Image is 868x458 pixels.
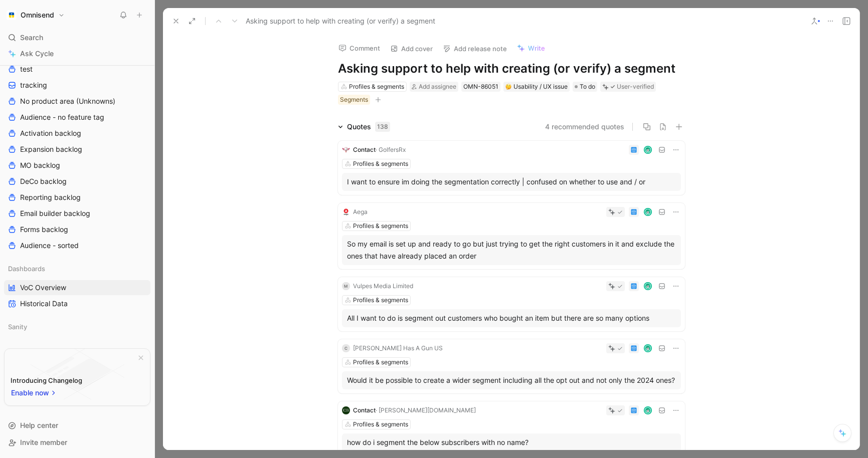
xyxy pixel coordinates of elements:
img: logo [342,406,350,414]
span: Search [20,32,43,44]
div: Invite member [4,435,150,450]
img: avatar [644,283,651,290]
div: Dashboards [4,261,150,276]
img: bg-BLZuj68n.svg [30,349,124,400]
div: OMN-86051 [463,82,498,92]
button: Add release note [438,42,511,56]
a: Audience - sorted [4,238,150,253]
span: test [20,64,33,74]
img: avatar [644,147,651,153]
span: No product area (Unknowns) [20,96,115,106]
a: test [4,62,150,77]
a: Activation backlog [4,126,150,141]
span: Historical Data [20,299,68,309]
div: Aega [353,207,368,217]
div: DashboardsVoC OverviewHistorical Data [4,261,150,311]
span: Dashboards [8,264,45,274]
img: avatar [644,407,651,414]
div: Quotes138 [334,121,394,133]
div: Profiles & segments [353,419,408,429]
div: 🤔Usability / UX issue [503,82,570,92]
div: Sanity [4,319,150,337]
div: [PERSON_NAME] Has A Gun US [353,343,443,353]
div: Quotes [347,121,390,133]
span: To do [580,82,595,92]
span: Help center [20,421,58,429]
div: M [342,282,350,290]
span: Expansion backlog [20,144,82,154]
span: MO backlog [20,160,60,170]
img: logo [342,146,350,154]
div: Profiles & segments [353,159,408,169]
div: Profiles & segments [353,295,408,305]
span: Write [528,44,545,53]
img: 🤔 [505,84,511,90]
div: Sanity [4,319,150,334]
div: Vulpes Media Limited [353,281,413,291]
div: Introducing Changelog [11,374,82,386]
a: MO backlog [4,158,150,173]
a: DeCo backlog [4,174,150,189]
button: Write [512,41,550,55]
div: how do i segment the below subscribers with no name? [347,436,676,448]
button: Comment [334,41,385,55]
div: Help center [4,418,150,433]
span: Forms backlog [20,224,68,235]
span: Audience - sorted [20,241,79,251]
div: Profiles & segments [349,82,404,92]
a: No product area (Unknowns) [4,94,150,109]
div: Segments [340,95,368,105]
div: User-verified [617,82,654,92]
a: tracking [4,78,150,93]
a: Forms backlog [4,222,150,237]
button: OmnisendOmnisend [4,8,67,22]
a: Ask Cycle [4,46,150,61]
span: Reporting backlog [20,192,81,202]
button: Add cover [386,42,437,56]
span: Contact [353,146,376,153]
div: Profiles & segments [353,357,408,367]
button: Enable now [11,386,58,399]
div: Profiles & segments [353,221,408,231]
span: · [PERSON_NAME][DOMAIN_NAME] [376,406,476,414]
span: Add assignee [419,83,456,90]
span: Activation backlog [20,128,81,138]
div: Search [4,30,150,45]
img: logo [342,208,350,216]
span: Contact [353,406,376,414]
span: Audience - no feature tag [20,112,104,122]
img: Omnisend [7,10,17,20]
a: Expansion backlog [4,142,150,157]
span: DeCo backlog [20,176,67,186]
img: avatar [644,345,651,352]
div: OthertesttrackingNo product area (Unknowns)Audience - no feature tagActivation backlogExpansion b... [4,43,150,253]
div: I want to ensure im doing the segmentation correctly | confused on whether to use and / or [347,176,676,188]
a: Reporting backlog [4,190,150,205]
span: tracking [20,80,47,90]
button: 4 recommended quotes [545,121,624,133]
span: Enable now [11,387,50,399]
div: 138 [375,122,390,132]
div: To do [573,82,597,92]
span: Email builder backlog [20,208,90,218]
h1: Asking support to help with creating (or verify) a segment [338,61,685,77]
span: Ask Cycle [20,48,54,60]
span: Invite member [20,438,67,446]
span: VoC Overview [20,283,66,293]
h1: Omnisend [21,11,54,20]
img: avatar [644,209,651,215]
a: Audience - no feature tag [4,110,150,125]
div: C [342,344,350,352]
a: Historical Data [4,296,150,311]
div: Would it be possible to create a wider segment including all the opt out and not only the 2024 ones? [347,374,676,386]
a: VoC Overview [4,280,150,295]
div: All I want to do is segment out customers who bought an item but there are so many options [347,312,676,324]
span: Sanity [8,322,27,332]
span: Asking support to help with creating (or verify) a segment [246,15,435,27]
div: Usability / UX issue [505,82,568,92]
a: Email builder backlog [4,206,150,221]
span: · GolfersRx [376,146,406,153]
div: So my email is set up and ready to go but just trying to get the right customers in it and exclud... [347,238,676,262]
